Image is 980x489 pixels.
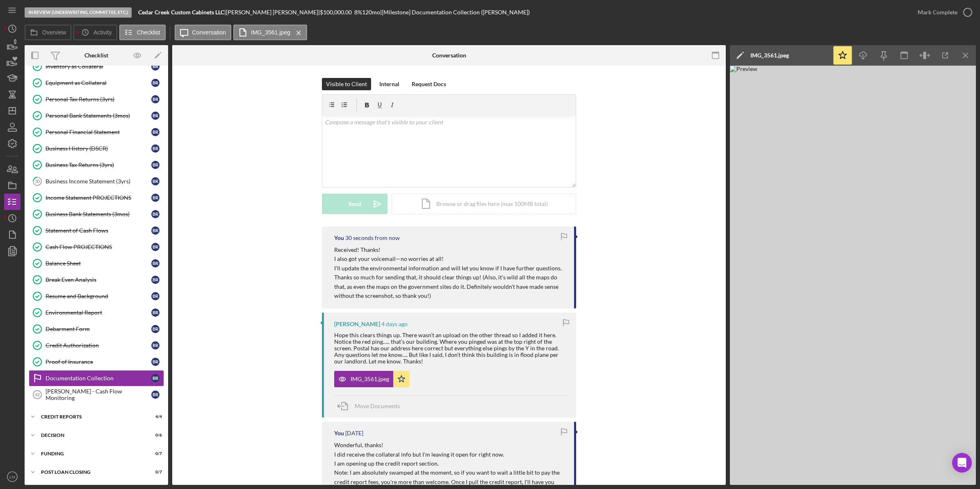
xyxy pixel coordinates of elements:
div: Income Statement PROJECTIONS [46,194,151,201]
div: B R [151,226,160,235]
a: Business Bank Statements (3mos)BR [29,206,164,222]
a: 42[PERSON_NAME] - Cash Flow MonitoringBR [29,386,164,403]
div: B R [151,259,160,267]
a: Cash Flow PROJECTIONSBR [29,239,164,255]
div: Mark Complete [918,4,957,21]
button: Visible to Client [322,78,371,90]
a: Balance SheetBR [29,255,164,272]
a: Personal Bank Statements (3mos)BR [29,107,164,124]
div: B R [151,243,160,251]
div: B R [151,62,160,71]
div: Conversation [432,52,466,59]
a: Credit AuthorizationBR [29,337,164,354]
div: Balance Sheet [46,260,151,267]
button: Conversation [175,25,232,40]
div: Business Bank Statements (3mos) [46,211,151,217]
button: Request Docs [408,78,450,90]
a: Inventory as CollateralBR [29,58,164,75]
div: B R [151,161,160,169]
a: Business Tax Returns (3yrs)BR [29,157,164,173]
label: Conversation [192,29,226,36]
div: Hope this clears things up. There wasn’t an upload on the other thread so I added it here. Notice... [334,332,568,365]
time: 2025-08-29 02:15 [381,321,408,327]
div: Statement of Cash Flows [46,227,151,234]
div: | [Milestone] Documentation Collection ([PERSON_NAME]) [380,9,530,16]
text: LM [9,475,15,479]
a: Resume and BackgroundBR [29,288,164,304]
a: Personal Tax Returns (3yrs)BR [29,91,164,107]
div: 8 % [354,9,362,16]
div: IMG_3561.jpeg [750,52,789,59]
div: B R [151,128,160,136]
div: Inventory as Collateral [46,63,151,70]
a: Break Even AnalysisBR [29,272,164,288]
img: Preview [730,66,976,485]
div: Documentation Collection [46,375,151,382]
div: IMG_3561.jpeg [351,376,389,382]
div: In Review (Underwriting, Committee, Etc.) [25,7,132,18]
p: I'll update the environmental information and will let you know if I have further questions. Than... [334,264,566,301]
div: B R [151,95,160,103]
button: LM [4,468,21,485]
label: Overview [42,29,66,36]
div: Proof of Insurance [46,359,151,365]
label: Checklist [137,29,160,36]
div: Send [349,194,361,214]
div: Visible to Client [326,78,367,90]
p: I did receive the collateral info but I'm leaving it open for right now. [334,450,566,459]
div: Debarment Form [46,326,151,332]
div: credit reports [41,414,141,419]
div: Cash Flow PROJECTIONS [46,244,151,250]
label: IMG_3561.jpeg [251,29,290,36]
a: Equipment as CollateralBR [29,75,164,91]
a: Business History (DSCR)BR [29,140,164,157]
div: B R [151,374,160,382]
div: 4 / 4 [147,414,162,419]
button: Activity [73,25,117,40]
a: Environmental ReportBR [29,304,164,321]
div: You [334,235,344,241]
div: B R [151,358,160,366]
div: 0 / 7 [147,470,162,475]
div: Resume and Background [46,293,151,299]
div: Internal [379,78,399,90]
div: B R [151,210,160,218]
button: Move Documents [334,396,408,416]
p: I am opening up the credit report section. [334,459,566,468]
span: Move Documents [355,402,400,409]
div: 120 mo [362,9,380,16]
button: Internal [375,78,403,90]
div: Checklist [84,52,108,59]
div: B R [151,194,160,202]
div: POST LOAN CLOSING [41,470,141,475]
p: I also got your voicemail—no worries at all! [334,254,566,263]
b: Cedar Creek Custom Cabinets LLC [138,9,224,16]
button: IMG_3561.jpeg [334,371,410,387]
div: Personal Bank Statements (3mos) [46,112,151,119]
div: You [334,430,344,436]
div: 0 / 7 [147,451,162,456]
div: 0 / 6 [147,433,162,438]
div: B R [151,79,160,87]
div: Decision [41,433,141,438]
button: IMG_3561.jpeg [233,25,307,40]
a: Statement of Cash FlowsBR [29,222,164,239]
div: [PERSON_NAME] [334,321,380,327]
div: Break Even Analysis [46,276,151,283]
div: B R [151,308,160,317]
div: Credit Authorization [46,342,151,349]
button: Mark Complete [909,4,976,21]
div: B R [151,177,160,185]
time: 2025-09-02 12:59 [345,235,400,241]
div: B R [151,112,160,120]
a: Personal Financial StatementBR [29,124,164,140]
div: Personal Tax Returns (3yrs) [46,96,151,103]
a: Documentation CollectionBR [29,370,164,386]
label: Activity [93,29,112,36]
div: B R [151,276,160,284]
div: Open Intercom Messenger [952,453,972,473]
a: Proof of InsuranceBR [29,354,164,370]
div: B R [151,292,160,300]
div: B R [151,325,160,333]
div: Environmental Report [46,309,151,316]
